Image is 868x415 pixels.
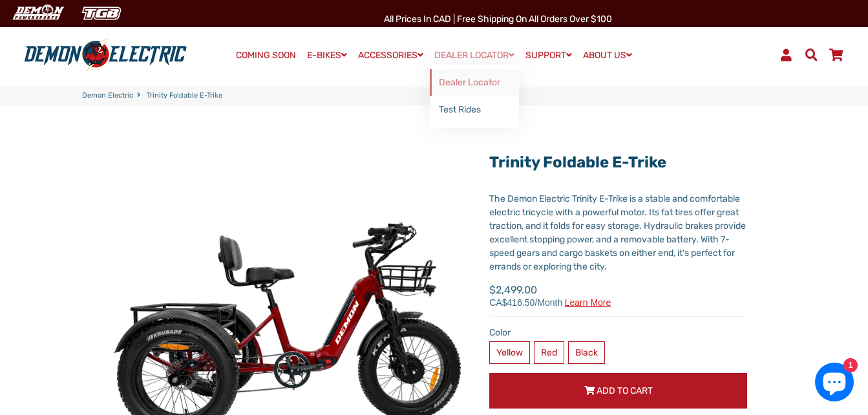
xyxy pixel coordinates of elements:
[489,326,747,339] label: Color
[521,46,577,65] a: SUPPORT
[6,3,69,24] img: Demon Electric
[489,282,611,307] span: $2,499.00
[384,14,612,25] span: All Prices in CAD | Free shipping on all orders over $100
[489,341,530,364] label: Yellow
[568,341,605,364] label: Black
[302,46,352,65] a: E-BIKES
[578,46,637,65] a: ABOUT US
[231,47,301,65] a: COMING SOON
[430,96,519,123] a: Test Rides
[82,90,133,101] a: Demon Electric
[489,373,747,409] button: Add to Cart
[489,153,666,171] a: Trinity Foldable E-Trike
[354,46,428,65] a: ACCESSORIES
[430,69,519,96] a: Dealer Locator
[19,38,191,72] img: Demon Electric logo
[811,363,858,405] inbox-online-store-chat: Shopify online store chat
[147,90,222,101] span: Trinity Foldable E-Trike
[75,3,128,24] img: TGB Canada
[489,192,747,273] div: The Demon Electric Trinity E-Trike is a stable and comfortable electric tricycle with a powerful ...
[534,341,564,364] label: Red
[430,46,519,65] a: DEALER LOCATOR
[597,385,653,396] span: Add to Cart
